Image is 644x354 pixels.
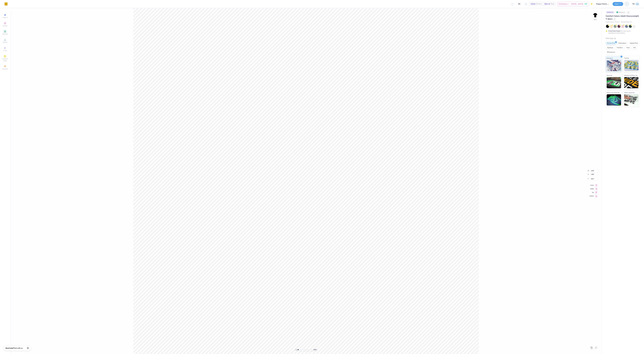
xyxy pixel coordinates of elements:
span: Upload [3,41,7,43]
img: Neon Ink [607,77,621,88]
div: Embroidery [617,42,628,45]
span: FREE [585,3,587,5]
span: Minimum Order: 24 + [621,21,632,23]
strong: Fresh Prints Flash: [608,30,620,32]
img: Back [593,13,597,17]
input: – – [515,2,523,6]
button: Save [613,2,623,6]
strong: Need help? [5,347,14,349]
div: Foil [632,46,637,49]
span: Puff Ink [624,57,629,59]
div: This color can be expedited for 5 day delivery. [608,30,636,34]
span: [DATE] - [DATE] [571,3,583,5]
img: Metallic & Glitter Ink [624,77,639,88]
span: Glow in the Dark Ink [607,91,619,94]
img: Water based Ink [624,94,639,106]
div: Rhinestones [606,51,616,54]
div: Screen Print [606,42,616,45]
span: Top [590,192,594,193]
span: Comfort Colors [606,21,614,23]
input: Untitled Design [594,2,611,6]
span: Est. Delivery [559,3,567,5]
span: Add Text [2,33,8,35]
span: 100 % [313,349,317,351]
span: Per Item [536,3,542,5]
span: Image AI [2,17,8,18]
div: Vinyl [625,46,631,49]
span: Standard [607,57,613,59]
div: Back [594,19,597,21]
img: Standard [607,60,621,71]
span: Center [590,184,594,186]
span: Bottom [590,195,594,197]
div: Digital Print [628,42,639,45]
img: Rachel Burke [635,2,640,6]
span: Greek [3,50,7,51]
div: # 508675A [606,11,615,14]
span: Middle [590,188,594,190]
span: $28.81 [531,3,536,5]
span: Clipart & logos [1,58,9,62]
div: Transfers [615,46,624,49]
div: Revision 2 [616,11,626,14]
span: Decorate [2,68,8,70]
span: Neon Ink [607,74,612,77]
span: # C1717 [615,21,620,23]
span: Water based Ink [624,91,634,94]
span: Comfort Colors Adult Heavyweight T-Shirt [606,15,639,20]
span: Total [551,3,554,5]
a: RB [632,2,640,6]
span: Designs [3,25,7,27]
span: RB [632,3,635,5]
span: Metallic & Glitter Ink [624,74,637,77]
span: Chat with us. [14,347,23,349]
img: Puff Ink [624,60,639,71]
div: Print Type [606,37,640,40]
span: $691.44 [544,3,550,5]
img: Glow in the Dark Ink [607,94,621,106]
div: Applique [606,46,615,49]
